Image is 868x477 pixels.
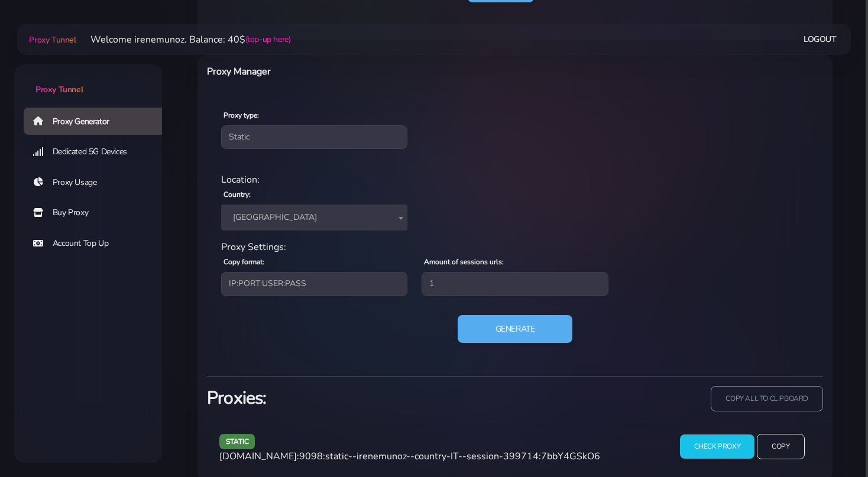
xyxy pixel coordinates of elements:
[24,169,171,196] a: Proxy Usage
[24,108,171,135] a: Proxy Generator
[24,230,171,257] a: Account Top Up
[224,110,259,121] label: Proxy type:
[245,33,291,46] a: (top-up here)
[29,34,76,46] span: Proxy Tunnel
[76,33,291,47] li: Welcome irenemunoz. Balance: 40$
[27,30,76,49] a: Proxy Tunnel
[228,209,400,226] span: Italy
[424,257,504,267] label: Amount of sessions urls:
[224,257,264,267] label: Copy format:
[207,386,508,410] h3: Proxies:
[24,138,171,166] a: Dedicated 5G Devices
[757,434,804,459] input: Copy
[711,386,823,411] input: copy all to clipboard
[224,189,251,200] label: Country:
[24,199,171,226] a: Buy Proxy
[811,420,853,462] iframe: Webchat Widget
[804,28,837,50] a: Logout
[219,450,600,463] span: [DOMAIN_NAME]:9098:static--irenemunoz--country-IT--session-399714:7bbY4GSkO6
[680,434,755,459] input: Check Proxy
[14,64,162,96] a: Proxy Tunnel
[221,205,407,231] span: Italy
[207,64,561,79] h6: Proxy Manager
[219,434,255,449] span: static
[214,173,816,187] div: Location:
[214,240,816,254] div: Proxy Settings:
[35,84,83,95] span: Proxy Tunnel
[458,315,573,343] button: Generate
